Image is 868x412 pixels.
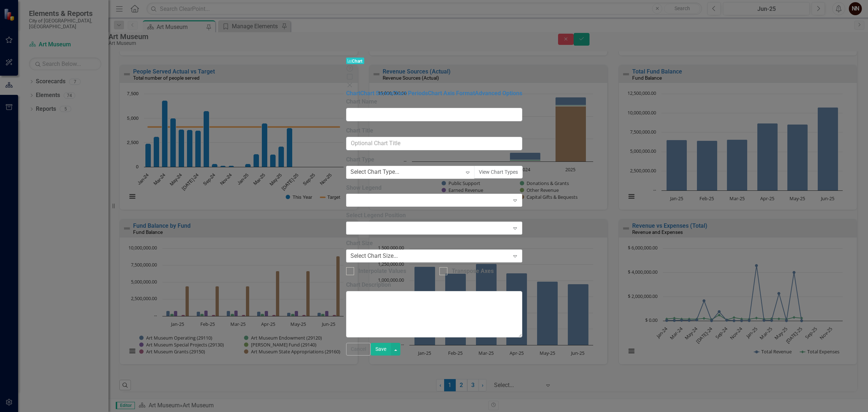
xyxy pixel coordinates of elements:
a: Chart Axis Format [428,90,475,97]
a: Chart Series [360,90,392,97]
div: Select Chart Type... [350,168,399,176]
label: Chart Name [346,98,522,106]
a: Advanced Options [475,90,522,97]
input: Optional Chart Title [346,137,522,150]
label: Show Legend [346,184,522,192]
div: Transpose Axes [452,267,494,276]
label: Chart Title [346,127,522,135]
label: Chart Size [346,239,522,248]
div: Select Chart Size... [350,252,398,260]
label: Chart Description [346,281,522,289]
span: Chart [346,58,365,64]
button: View Chart Types [474,166,523,178]
button: Save [371,343,391,356]
label: Chart Type [346,156,522,164]
a: Chart Periods [392,90,428,97]
button: Cancel [346,343,371,356]
a: Chart [346,90,360,97]
label: Select Legend Position [346,211,522,220]
div: Interpolate Values [358,267,406,276]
